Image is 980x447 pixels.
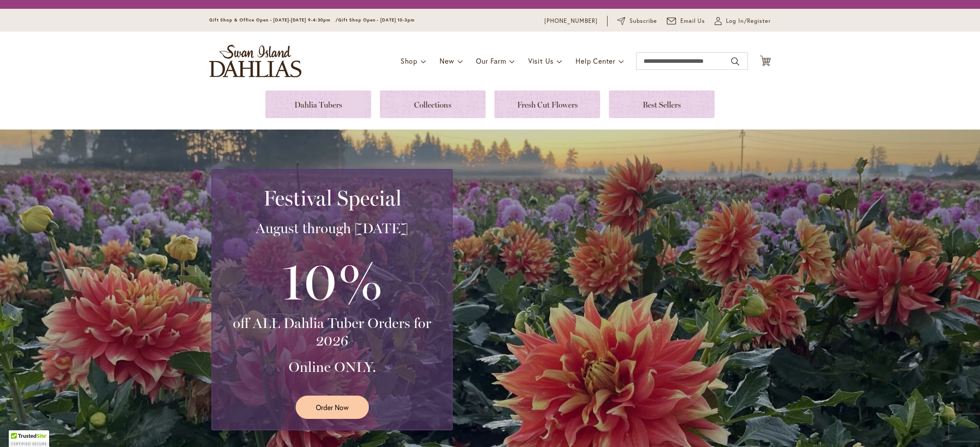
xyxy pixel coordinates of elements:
[617,17,657,25] a: Subscribe
[715,17,771,25] a: Log In/Register
[629,17,657,25] span: Subscribe
[576,56,615,65] span: Help Center
[338,17,415,23] span: Gift Shop Open - [DATE] 10-3pm
[476,56,506,65] span: Our Farm
[223,220,441,237] h3: August through [DATE]
[223,186,441,210] h2: Festival Special
[726,17,771,25] span: Log In/Register
[667,17,705,25] a: Email Us
[544,17,597,25] a: [PHONE_NUMBER]
[401,56,418,65] span: Shop
[440,56,454,65] span: New
[223,246,441,314] h3: 10%
[680,17,705,25] span: Email Us
[316,402,349,412] span: Order Now
[223,314,441,350] h3: off ALL Dahlia Tuber Orders for 2026
[9,430,49,447] div: TrustedSite Certified
[223,358,441,376] h3: Online ONLY.
[209,17,338,23] span: Gift Shop & Office Open - [DATE]-[DATE] 9-4:30pm /
[528,56,554,65] span: Visit Us
[209,45,301,77] a: store logo
[731,54,739,68] button: Search
[296,396,369,419] a: Order Now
